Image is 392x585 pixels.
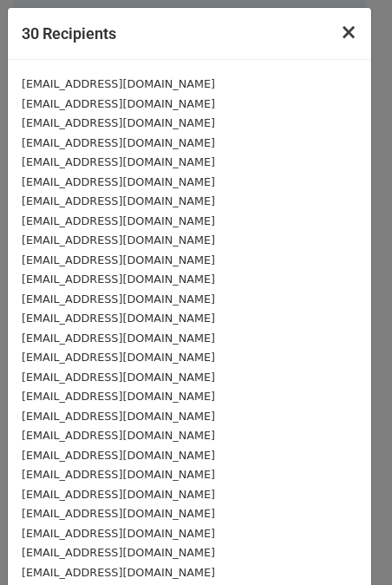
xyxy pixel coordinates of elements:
[22,175,215,188] small: [EMAIL_ADDRESS][DOMAIN_NAME]
[22,351,215,364] small: [EMAIL_ADDRESS][DOMAIN_NAME]
[22,332,215,345] small: [EMAIL_ADDRESS][DOMAIN_NAME]
[22,429,215,442] small: [EMAIL_ADDRESS][DOMAIN_NAME]
[22,566,215,579] small: [EMAIL_ADDRESS][DOMAIN_NAME]
[22,136,215,149] small: [EMAIL_ADDRESS][DOMAIN_NAME]
[22,390,215,403] small: [EMAIL_ADDRESS][DOMAIN_NAME]
[22,194,215,207] small: [EMAIL_ADDRESS][DOMAIN_NAME]
[340,20,357,44] span: ×
[22,155,215,168] small: [EMAIL_ADDRESS][DOMAIN_NAME]
[22,233,215,246] small: [EMAIL_ADDRESS][DOMAIN_NAME]
[22,371,215,384] small: [EMAIL_ADDRESS][DOMAIN_NAME]
[22,292,215,306] small: [EMAIL_ADDRESS][DOMAIN_NAME]
[22,546,215,559] small: [EMAIL_ADDRESS][DOMAIN_NAME]
[22,449,215,462] small: [EMAIL_ADDRESS][DOMAIN_NAME]
[22,253,215,266] small: [EMAIL_ADDRESS][DOMAIN_NAME]
[305,502,392,585] iframe: Chat Widget
[22,22,116,45] h5: 30 Recipients
[22,527,215,540] small: [EMAIL_ADDRESS][DOMAIN_NAME]
[22,97,215,110] small: [EMAIL_ADDRESS][DOMAIN_NAME]
[22,410,215,423] small: [EMAIL_ADDRESS][DOMAIN_NAME]
[22,312,215,325] small: [EMAIL_ADDRESS][DOMAIN_NAME]
[22,507,215,520] small: [EMAIL_ADDRESS][DOMAIN_NAME]
[326,8,371,56] button: Close
[22,468,215,481] small: [EMAIL_ADDRESS][DOMAIN_NAME]
[22,116,215,129] small: [EMAIL_ADDRESS][DOMAIN_NAME]
[22,214,215,227] small: [EMAIL_ADDRESS][DOMAIN_NAME]
[22,273,215,286] small: [EMAIL_ADDRESS][DOMAIN_NAME]
[305,502,392,585] div: Widget de chat
[22,77,215,90] small: [EMAIL_ADDRESS][DOMAIN_NAME]
[22,488,215,501] small: [EMAIL_ADDRESS][DOMAIN_NAME]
